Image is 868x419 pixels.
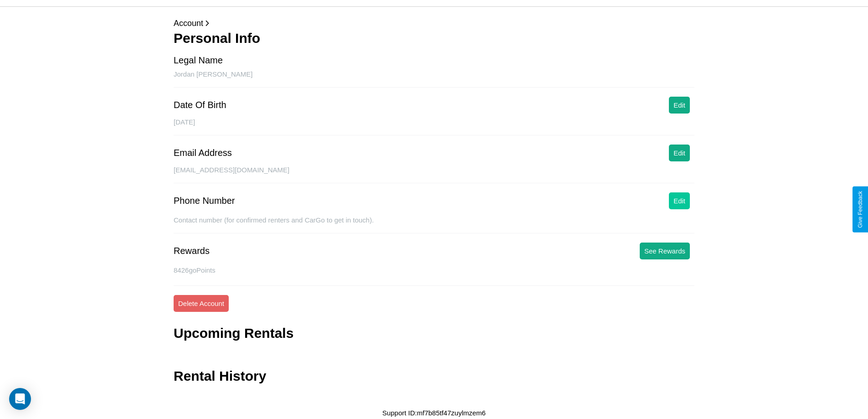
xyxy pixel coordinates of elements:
[669,97,690,114] button: Edit
[174,100,226,110] div: Date Of Birth
[857,191,863,228] div: Give Feedback
[174,70,694,88] div: Jordan [PERSON_NAME]
[174,118,694,135] div: [DATE]
[174,368,266,384] h3: Rental History
[174,326,293,341] h3: Upcoming Rentals
[640,243,690,259] button: See Rewards
[174,295,229,312] button: Delete Account
[382,407,486,419] p: Support ID: mf7b85tf47zuylmzem6
[174,216,694,233] div: Contact number (for confirmed renters and CarGo to get in touch).
[669,192,690,209] button: Edit
[669,145,690,161] button: Edit
[174,196,235,206] div: Phone Number
[174,264,694,276] p: 8426 goPoints
[9,388,31,410] div: Open Intercom Messenger
[174,16,694,31] p: Account
[174,166,694,183] div: [EMAIL_ADDRESS][DOMAIN_NAME]
[174,55,223,66] div: Legal Name
[174,31,694,46] h3: Personal Info
[174,148,232,158] div: Email Address
[174,246,210,256] div: Rewards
